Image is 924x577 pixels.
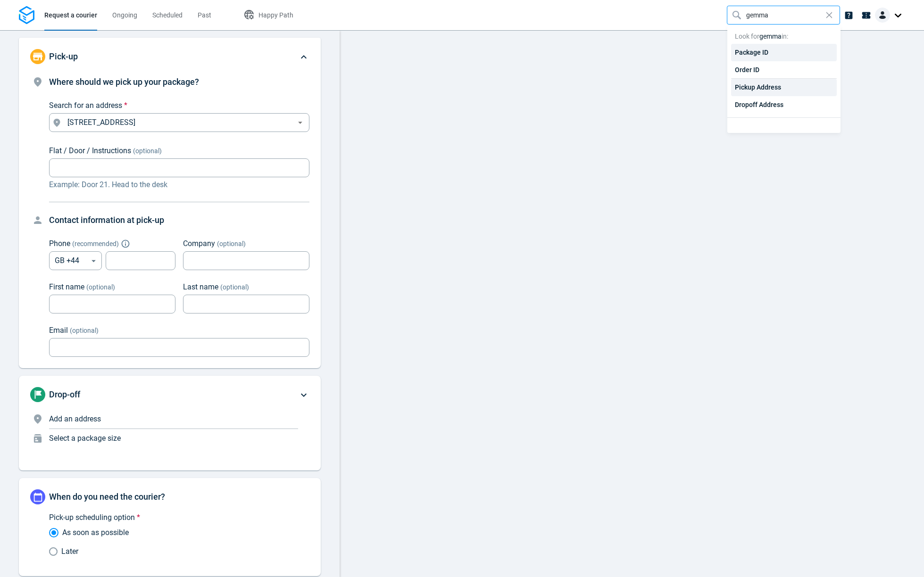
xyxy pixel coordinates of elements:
[49,434,121,443] span: Select a package size
[294,117,306,129] button: Open
[19,38,321,75] div: Pick-up
[49,414,101,423] span: Add an address
[61,546,78,557] span: Later
[49,326,68,335] span: Email
[49,282,84,291] span: First name
[183,282,218,291] span: Last name
[133,147,162,155] span: (optional)
[19,75,321,368] div: Pick-up
[70,327,99,334] span: (optional)
[19,6,34,25] img: Logo
[49,77,199,87] span: Where should we pick up your package?
[49,214,309,227] h4: Contact information at pick-up
[49,389,80,399] span: Drop-off
[49,146,131,155] span: Flat / Door / Instructions
[49,51,78,61] span: Pick-up
[49,239,70,248] span: Phone
[49,492,165,502] span: When do you need the courier?
[62,527,129,538] span: As soon as possible
[731,96,837,114] div: Dropoff Address
[72,240,119,247] span: ( recommended )
[49,251,102,270] div: GB +44
[49,101,122,110] span: Search for an address
[198,11,211,19] span: Past
[112,11,137,19] span: Ongoing
[19,376,321,470] div: Drop-offAdd an addressSelect a package size
[875,8,890,23] img: Client
[746,6,823,24] input: Find your Package
[735,122,833,129] span: Your data history is limited to 90 days.
[49,179,309,190] p: Example: Door 21. Head to the desk
[220,283,249,291] span: (optional)
[731,61,837,79] div: Order ID
[759,33,782,40] span: gemma
[86,283,115,291] span: (optional)
[123,241,128,247] button: Explain "Recommended"
[152,11,183,19] span: Scheduled
[258,11,293,19] span: Happy Path
[727,25,841,40] div: Look for in:
[44,11,97,19] span: Request a courier
[49,513,135,522] span: Pick-up scheduling option
[183,239,215,248] span: Company
[731,79,837,96] div: Pickup Address
[731,44,837,61] div: Package ID
[217,240,246,247] span: (optional)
